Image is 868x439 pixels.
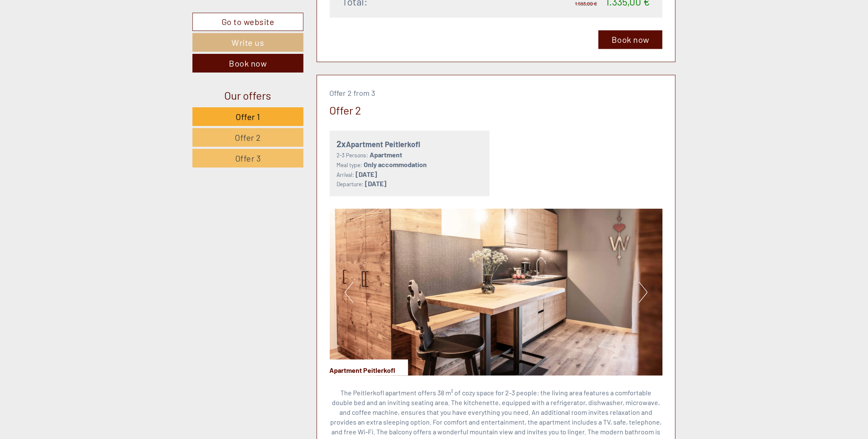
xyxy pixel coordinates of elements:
small: 2-3 Persons: [337,151,369,159]
button: Next [639,282,648,303]
b: [DATE] [356,170,378,178]
div: Offer 2 [330,102,362,118]
span: Offer 1 [236,112,260,122]
div: Apartment Peitlerkofl [330,359,408,375]
a: Go to website [192,13,303,31]
span: 1.593,00 € [575,0,597,6]
span: Offer 3 [235,153,261,163]
a: Book now [598,30,662,49]
button: Previous [345,282,353,303]
small: Arrival: [337,171,355,178]
div: Apartment Peitlerkofl [337,138,483,150]
b: 2x [337,139,346,149]
div: Our offers [192,87,303,103]
a: Book now [192,54,303,73]
small: Departure: [337,180,364,187]
a: Write us [192,33,303,52]
b: [DATE] [365,179,387,187]
b: Only accommodation [364,160,427,168]
b: Apartment [370,151,403,159]
span: Offer 2 [235,132,261,143]
small: Meal type: [337,161,363,168]
img: image [330,209,663,375]
span: Offer 2 from 3 [330,88,376,98]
